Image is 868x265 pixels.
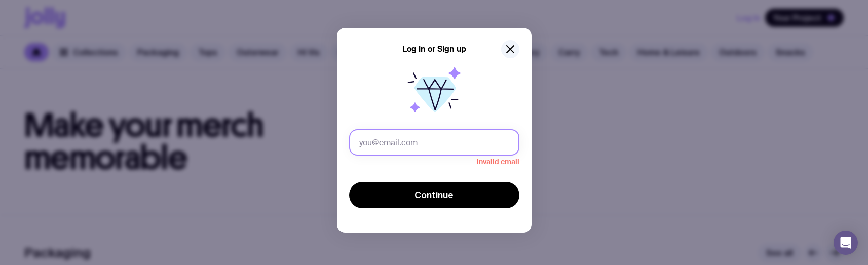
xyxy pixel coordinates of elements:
[834,231,858,255] div: Open Intercom Messenger
[414,189,454,201] span: Continue
[402,44,466,54] h5: Log in or Sign up
[349,156,519,166] span: Invalid email
[349,129,519,156] input: you@email.com
[349,182,519,208] button: Continue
